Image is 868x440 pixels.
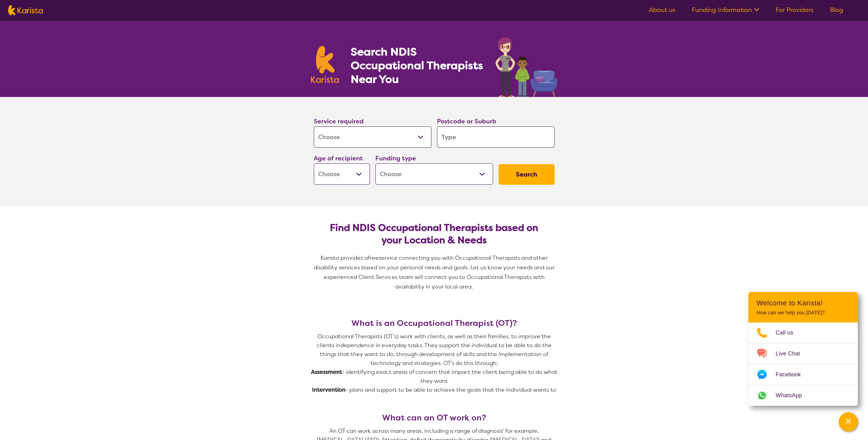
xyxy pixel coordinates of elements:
[495,37,557,97] img: occupational-therapy
[319,222,549,246] h2: Find NDIS Occupational Therapists based on your Location & Needs
[314,117,364,125] label: Service required
[776,6,814,14] a: For Providers
[8,5,43,15] img: Karista logo
[314,154,363,162] label: Age of recipient
[437,126,555,148] input: Type
[311,413,557,423] h3: What can an OT work on?
[311,368,342,376] strong: Assessment
[756,310,850,316] p: How can we help you [DATE]?
[311,386,557,394] p: - plans and support to be able to achieve the goals that the individual wants to
[498,164,555,185] button: Search
[368,254,379,261] span: free
[350,45,483,86] h1: Search NDIS Occupational Therapists Near You
[776,349,808,359] span: Live Chat
[776,390,810,401] span: WhatsApp
[437,117,496,125] label: Postcode or Suburb
[830,6,843,14] a: Blog
[776,328,802,338] span: Call us
[314,254,556,290] span: service connecting you with Occupational Therapists and other disability services based on your p...
[312,386,346,393] strong: Intervention
[311,332,557,368] p: Occupational Therapists (OT’s) work with clients, as well as their families, to improve the clien...
[375,154,416,162] label: Funding type
[311,318,557,328] h3: What is an Occupational Therapist (OT)?
[321,254,368,261] span: Karista provides a
[311,368,557,386] p: - identifying exact areas of concern that impact the client being able to do what they want
[748,322,858,406] ul: Choose channel
[756,299,850,307] h2: Welcome to Karista!
[692,6,759,14] a: Funding Information
[748,292,858,406] div: Channel Menu
[776,369,809,380] span: Facebook
[839,412,858,431] button: Channel Menu
[311,46,339,83] img: Karista logo
[649,6,675,14] a: About us
[748,385,858,406] a: Web link opens in a new tab.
